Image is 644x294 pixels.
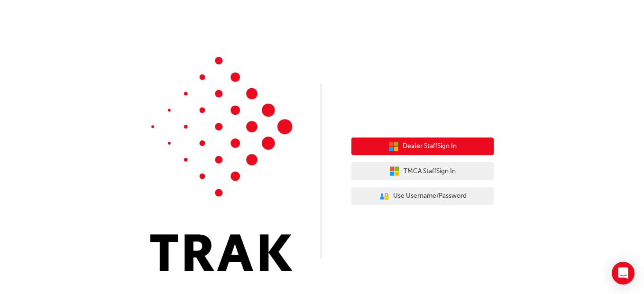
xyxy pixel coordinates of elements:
[393,191,467,202] span: Use Username/Password
[612,262,635,285] div: Open Intercom Messenger
[351,138,494,156] button: Dealer StaffSign In
[150,57,293,271] img: Trak
[351,187,494,205] button: Use Username/Password
[403,141,457,152] span: Dealer Staff Sign In
[404,166,456,177] span: TMCA Staff Sign In
[351,162,494,180] button: TMCA StaffSign In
